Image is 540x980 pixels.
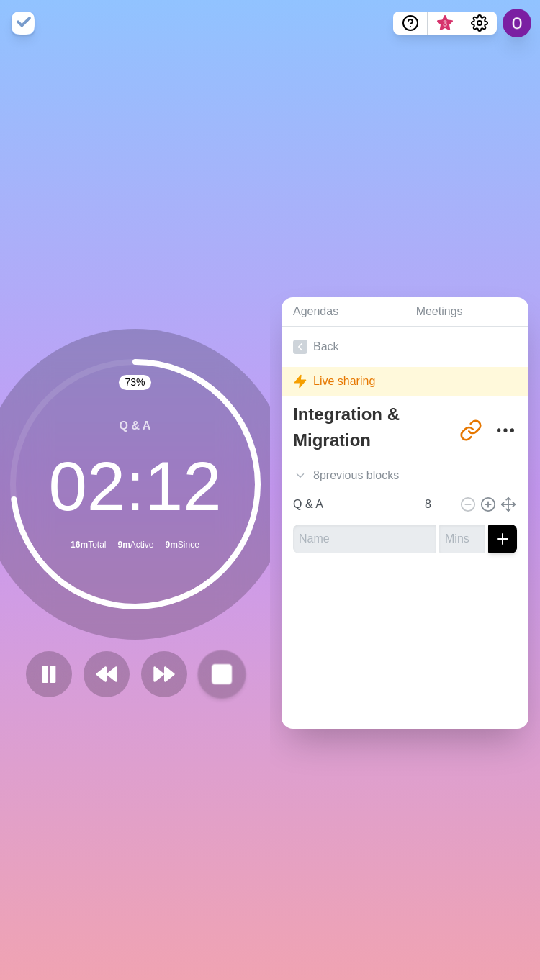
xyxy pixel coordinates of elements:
[282,461,528,490] div: 8 previous block
[393,12,428,35] button: Help
[462,12,497,35] button: Settings
[12,12,35,35] img: timeblocks logo
[419,490,454,519] input: Mins
[456,416,485,445] button: Share link
[428,12,462,35] button: What’s new
[282,367,528,396] div: Live sharing
[491,416,520,445] button: More
[293,525,436,553] input: Name
[393,467,399,484] span: s
[439,18,451,30] span: 3
[287,490,416,519] input: Name
[439,525,485,553] input: Mins
[282,327,528,367] a: Back
[405,297,528,327] a: Meetings
[282,297,405,327] a: Agendas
